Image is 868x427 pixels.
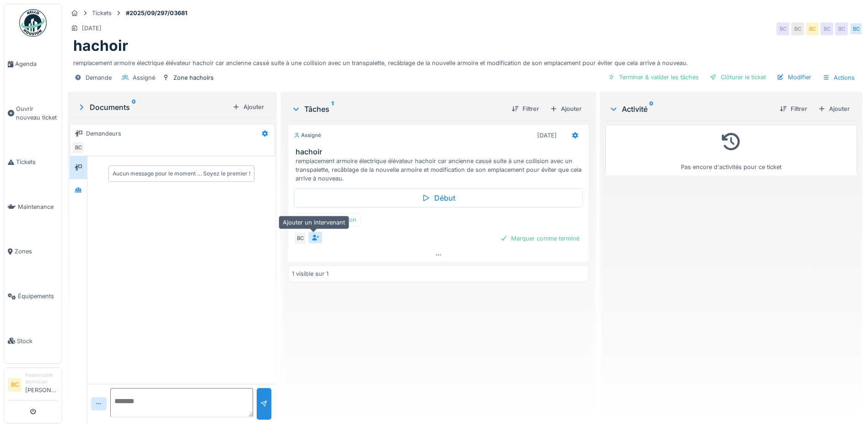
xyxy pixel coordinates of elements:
div: BC [820,22,833,35]
div: Activité [609,104,772,115]
div: 1 visible sur 1 [292,269,329,278]
div: remplacement armoire électrique élévateur hachoir car ancienne cassé suite à une collision avec u... [296,157,585,183]
a: Tickets [4,140,62,185]
sup: 1 [331,104,334,115]
li: BC [8,378,22,392]
div: BC [850,22,863,35]
div: Ajouter [229,101,268,113]
div: BC [294,232,307,245]
li: [PERSON_NAME] [25,372,58,398]
div: BC [72,141,85,154]
div: Actions [819,71,859,84]
div: Aucun message pour le moment … Soyez le premier ! [113,170,250,178]
div: Demande [86,73,112,82]
h1: hachoir [73,37,128,55]
span: Tickets [16,158,58,166]
div: Filtrer [776,103,811,115]
div: Début [294,188,583,208]
div: Marquer comme terminé [496,232,583,245]
div: fin d'intervention [294,213,361,226]
a: Maintenance [4,185,62,230]
div: Assigné [294,131,321,139]
span: Zones [15,247,58,256]
div: Demandeurs [86,129,121,138]
div: BC [776,22,789,35]
div: [DATE] [82,24,102,33]
strong: #2025/09/297/03681 [122,9,191,17]
div: Terminer & valider les tâches [604,71,702,83]
sup: 0 [132,102,136,113]
div: Pas encore d'activités pour ce ticket [611,129,851,171]
img: Badge_color-CXgf-gQk.svg [19,9,47,37]
div: Assigné [133,73,155,82]
sup: 0 [649,104,653,115]
div: [DATE] [537,131,557,140]
a: BC Responsable technicien[PERSON_NAME] [8,372,58,400]
span: Équipements [18,292,58,301]
div: Ajouter [546,103,585,115]
div: Modifier [773,71,815,83]
div: BC [806,22,819,35]
div: Documents [77,102,229,113]
h3: hachoir [296,148,585,156]
div: BC [791,22,804,35]
div: Responsable technicien [25,372,58,386]
a: Zones [4,229,62,274]
div: Clôturer le ticket [706,71,770,83]
div: Tâches [291,104,504,115]
div: Zone hachoirs [173,73,214,82]
span: Ouvrir nouveau ticket [16,104,58,122]
span: Stock [17,337,58,345]
a: Stock [4,318,62,363]
a: Ouvrir nouveau ticket [4,87,62,140]
span: Agenda [15,60,58,68]
a: Équipements [4,274,62,319]
div: Ajouter un intervenant [279,216,349,229]
span: Maintenance [18,203,58,211]
div: Filtrer [508,103,543,115]
a: Agenda [4,42,62,87]
div: BC [835,22,848,35]
div: Ajouter [814,103,853,115]
div: Tickets [92,9,112,17]
div: remplacement armoire électrique élévateur hachoir car ancienne cassé suite à une collision avec u... [73,55,857,67]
